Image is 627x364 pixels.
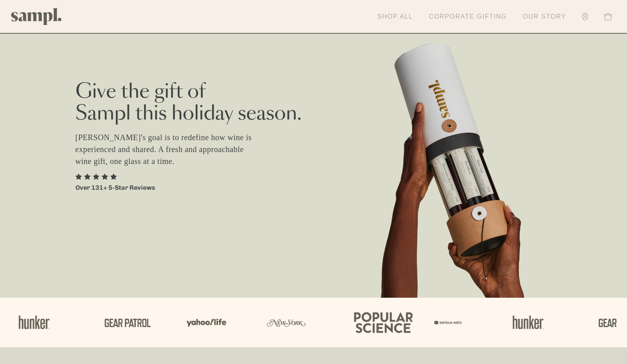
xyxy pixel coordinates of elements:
[425,8,511,25] a: Corporate Gifting
[348,298,415,347] img: Artboard_4_12aa32eb-d4a2-4772-87e6-e78b5ab8afc9.png
[264,307,308,338] img: Artboard_3_3c8004f1-87e6-4dd9-9159-91a8c61f962a.png
[75,183,155,193] p: Over 131+ 5-Star Reviews
[11,8,62,25] img: Sampl logo
[431,311,463,334] img: Artboard_7_560d3599-80fb-43b6-be66-ebccdeaecca2.png
[14,308,54,337] img: Artboard_1_af690aba-db18-4d1d-a553-70c177ae2e35.png
[98,302,153,343] img: Artboard_5_a195cd02-e365-44f4-8930-be9a6ff03eb6.png
[75,131,262,167] p: [PERSON_NAME]'s goal is to redefine how wine is experienced and shared. A fresh and approachable ...
[373,8,417,25] a: Shop All
[519,8,570,25] a: Our Story
[181,305,230,340] img: Artboard_6_5c11d1bd-c4ca-46b8-ad3a-1f2b4dcd699f.png
[75,81,552,125] h2: Give the gift of Sampl this holiday season.
[508,308,548,337] img: Artboard_1_af690aba-db18-4d1d-a553-70c177ae2e35.png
